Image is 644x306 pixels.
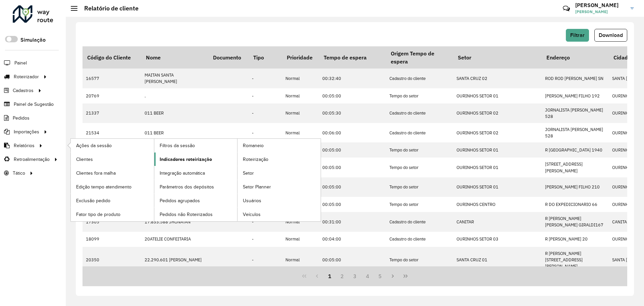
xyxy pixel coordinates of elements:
[14,73,39,80] span: Roteirizador
[453,46,542,69] th: Setor
[319,88,386,103] td: 00:05:00
[575,2,626,8] h3: [PERSON_NAME]
[386,142,453,158] td: Tempo do setor
[282,232,319,247] td: Normal
[386,123,453,142] td: Cadastro do cliente
[282,123,319,142] td: Normal
[14,156,50,163] span: Retroalimentação
[453,212,542,231] td: CANITAR
[71,166,154,180] a: Clientes fora malha
[76,142,112,149] span: Ações da sessão
[83,69,141,88] td: 16577
[141,103,208,123] td: 011 BEER
[386,212,453,231] td: Cadastro do cliente
[319,197,386,212] td: 00:05:00
[76,197,110,204] span: Exclusão pedido
[386,197,453,212] td: Tempo do setor
[249,46,282,69] th: Tipo
[243,142,264,149] span: Romaneio
[386,270,399,282] button: Next Page
[83,123,141,142] td: 21534
[13,170,25,177] span: Tático
[160,197,200,204] span: Pedidos agrupados
[336,270,348,282] button: 2
[243,211,261,218] span: Veículos
[399,270,412,282] button: Last Page
[71,139,154,152] a: Ações da sessão
[453,142,542,158] td: OURINHOS SETOR 01
[453,103,542,123] td: OURINHOS SETOR 02
[542,158,609,177] td: [STREET_ADDRESS][PERSON_NAME]
[386,158,453,177] td: Tempo do setor
[575,9,626,15] span: [PERSON_NAME]
[160,211,213,218] span: Pedidos não Roteirizados
[83,247,141,273] td: 20350
[542,247,609,273] td: R [PERSON_NAME][STREET_ADDRESS][PERSON_NAME]
[559,1,574,16] a: Contato Rápido
[243,156,268,163] span: Roteirização
[453,177,542,197] td: OURINHOS SETOR 01
[249,123,282,142] td: -
[141,247,208,273] td: 22.290.601 [PERSON_NAME]
[71,180,154,193] a: Edição tempo atendimento
[386,247,453,273] td: Tempo do setor
[243,183,271,190] span: Setor Planner
[141,46,208,69] th: Nome
[141,88,208,103] td: .
[14,59,27,67] span: Painel
[594,29,627,42] button: Download
[542,123,609,142] td: JORNALISTA [PERSON_NAME] 528
[319,103,386,123] td: 00:05:30
[14,101,54,108] span: Painel de Sugestão
[386,46,453,69] th: Origem Tempo de espera
[141,69,208,88] td: MAITAN SANTA [PERSON_NAME]
[237,166,321,180] a: Setor
[542,177,609,197] td: [PERSON_NAME] FILHO 210
[319,232,386,247] td: 00:04:00
[319,46,386,69] th: Tempo de espera
[249,69,282,88] td: -
[282,69,319,88] td: Normal
[361,270,374,282] button: 4
[71,152,154,166] a: Clientes
[83,88,141,103] td: 20769
[83,46,141,69] th: Código do Cliente
[453,88,542,103] td: OURINHOS SETOR 01
[76,170,116,177] span: Clientes fora malha
[319,247,386,273] td: 00:05:00
[249,247,282,273] td: -
[282,88,319,103] td: Normal
[319,69,386,88] td: 00:32:40
[566,29,589,42] button: Filtrar
[542,232,609,247] td: R [PERSON_NAME] 20
[542,212,609,231] td: R [PERSON_NAME] [PERSON_NAME] GIRALDI167
[154,166,237,180] a: Integração automática
[76,156,93,163] span: Clientes
[282,46,319,69] th: Prioridade
[154,139,237,152] a: Filtros da sessão
[141,232,208,247] td: 20ATELIE CONFEITARIA
[542,197,609,212] td: R DO EXPEDICIONARIO 66
[14,142,35,149] span: Relatórios
[141,212,208,231] td: 17.833.588 JHONATAN
[453,197,542,212] td: OURINHOS CENTRO
[14,128,39,135] span: Importações
[154,208,237,221] a: Pedidos não Roteirizados
[453,123,542,142] td: OURINHOS SETOR 02
[13,115,30,122] span: Pedidos
[542,46,609,69] th: Endereço
[249,103,282,123] td: -
[374,270,387,282] button: 5
[348,270,361,282] button: 3
[599,32,623,38] span: Download
[282,247,319,273] td: Normal
[319,123,386,142] td: 00:06:00
[323,270,336,282] button: 1
[160,183,214,190] span: Parâmetros dos depósitos
[249,232,282,247] td: -
[77,5,139,12] h2: Relatório de cliente
[542,103,609,123] td: JORNALISTA [PERSON_NAME] 528
[154,194,237,207] a: Pedidos agrupados
[282,103,319,123] td: Normal
[154,152,237,166] a: Indicadores roteirização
